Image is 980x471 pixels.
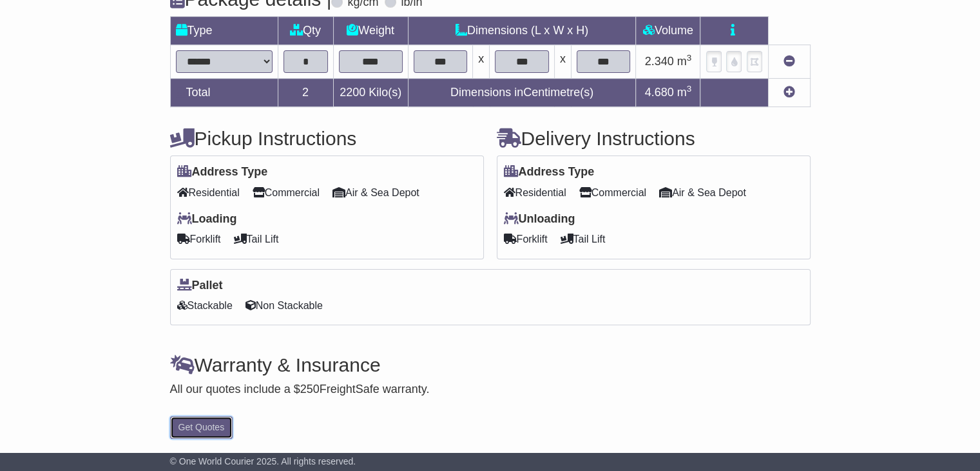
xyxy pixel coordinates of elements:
span: Air & Sea Depot [332,183,419,203]
label: Loading [177,212,237,226]
span: m [677,55,692,68]
span: © One World Courier 2025. All rights reserved. [170,456,356,466]
h4: Warranty & Insurance [170,354,811,376]
span: Forklift [177,229,221,249]
span: 4.680 [645,86,674,99]
span: m [677,86,692,99]
td: x [473,45,490,79]
span: Commercial [253,183,320,203]
span: Commercial [579,183,646,203]
label: Address Type [177,165,268,179]
td: Kilo(s) [333,79,408,107]
td: x [554,45,571,79]
td: Total [170,79,278,107]
td: 2 [278,79,333,107]
td: Volume [636,17,700,45]
sup: 3 [687,53,692,63]
span: Tail Lift [234,229,279,249]
label: Pallet [177,279,223,293]
span: 2200 [340,86,365,99]
sup: 3 [687,84,692,94]
span: Air & Sea Depot [659,183,746,203]
label: Unloading [504,212,575,226]
td: Dimensions (L x W x H) [408,17,636,45]
h4: Pickup Instructions [170,128,484,149]
span: Stackable [177,296,233,316]
span: Tail Lift [561,229,606,249]
span: Residential [504,183,566,203]
h4: Delivery Instructions [497,128,811,149]
span: Forklift [504,229,548,249]
span: Residential [177,183,240,203]
a: Remove this item [783,55,795,68]
div: All our quotes include a $ FreightSafe warranty. [170,383,811,397]
span: Non Stackable [245,296,323,316]
span: 250 [300,383,320,396]
td: Qty [278,17,333,45]
td: Type [170,17,278,45]
td: Weight [333,17,408,45]
a: Add new item [783,86,795,99]
td: Dimensions in Centimetre(s) [408,79,636,107]
span: 2.340 [645,55,674,68]
button: Get Quotes [170,416,233,439]
label: Address Type [504,165,595,179]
